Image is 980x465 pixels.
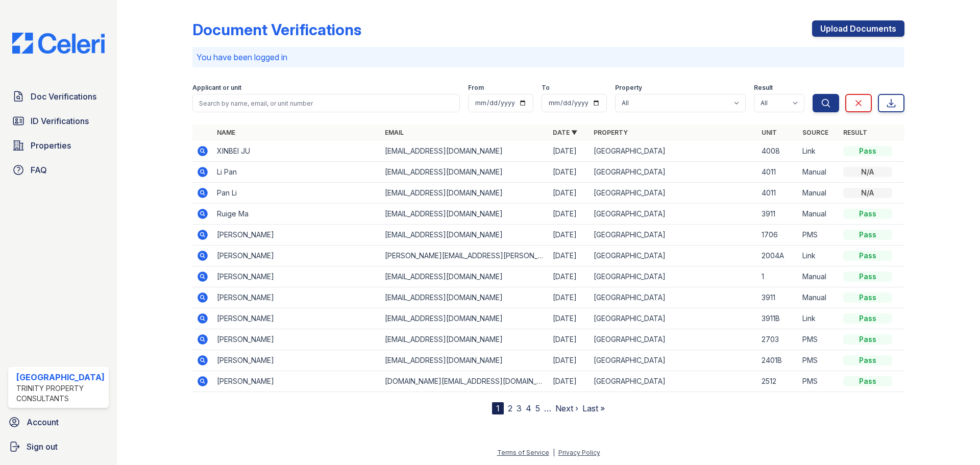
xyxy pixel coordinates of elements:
[757,204,798,225] td: 3911
[757,246,798,266] td: 2004A
[197,51,900,63] p: You have been logged in
[843,146,892,156] div: Pass
[4,412,113,432] a: Account
[558,449,600,456] a: Privacy Policy
[843,292,892,303] div: Pass
[553,129,577,136] a: Date ▼
[798,246,839,266] td: Link
[757,162,798,183] td: 4011
[381,183,549,204] td: [EMAIL_ADDRESS][DOMAIN_NAME]
[213,371,381,392] td: [PERSON_NAME]
[590,162,757,183] td: [GEOGRAPHIC_DATA]
[590,266,757,287] td: [GEOGRAPHIC_DATA]
[4,33,113,54] img: CE_Logo_Blue-a8612792a0a2168367f1c8372b55b34899dd931a85d93a1a3d3e32e68fde9ad4.png
[582,403,605,413] a: Last »
[16,383,105,404] div: Trinity Property Consultants
[555,403,578,413] a: Next ›
[381,141,549,162] td: [EMAIL_ADDRESS][DOMAIN_NAME]
[492,402,504,414] div: 1
[798,287,839,308] td: Manual
[798,183,839,204] td: Manual
[8,135,109,156] a: Properties
[843,167,892,177] div: N/A
[217,129,235,136] a: Name
[594,129,628,136] a: Property
[549,350,590,371] td: [DATE]
[843,272,892,282] div: Pass
[27,440,58,453] span: Sign out
[757,183,798,204] td: 4011
[590,308,757,329] td: [GEOGRAPHIC_DATA]
[757,308,798,329] td: 3911B
[615,84,642,92] label: Property
[843,209,892,219] div: Pass
[754,84,773,92] label: Result
[590,246,757,266] td: [GEOGRAPHIC_DATA]
[590,141,757,162] td: [GEOGRAPHIC_DATA]
[757,287,798,308] td: 3911
[213,204,381,225] td: Ruige Ma
[497,449,549,456] a: Terms of Service
[381,246,549,266] td: [PERSON_NAME][EMAIL_ADDRESS][PERSON_NAME][DOMAIN_NAME]
[590,287,757,308] td: [GEOGRAPHIC_DATA]
[31,139,71,152] span: Properties
[535,403,540,413] a: 5
[757,350,798,371] td: 2401B
[213,308,381,329] td: [PERSON_NAME]
[31,115,89,127] span: ID Verifications
[843,355,892,365] div: Pass
[812,20,904,37] a: Upload Documents
[8,160,109,180] a: FAQ
[517,403,522,413] a: 3
[798,329,839,350] td: PMS
[549,308,590,329] td: [DATE]
[381,329,549,350] td: [EMAIL_ADDRESS][DOMAIN_NAME]
[843,188,892,198] div: N/A
[553,449,555,456] div: |
[213,266,381,287] td: [PERSON_NAME]
[213,225,381,246] td: [PERSON_NAME]
[590,350,757,371] td: [GEOGRAPHIC_DATA]
[590,204,757,225] td: [GEOGRAPHIC_DATA]
[526,403,531,413] a: 4
[213,162,381,183] td: Li Pan
[213,287,381,308] td: [PERSON_NAME]
[381,287,549,308] td: [EMAIL_ADDRESS][DOMAIN_NAME]
[213,246,381,266] td: [PERSON_NAME]
[590,183,757,204] td: [GEOGRAPHIC_DATA]
[798,141,839,162] td: Link
[508,403,512,413] a: 2
[590,371,757,392] td: [GEOGRAPHIC_DATA]
[798,225,839,246] td: PMS
[843,376,892,386] div: Pass
[192,94,460,112] input: Search by name, email, or unit number
[549,225,590,246] td: [DATE]
[843,129,867,136] a: Result
[192,84,241,92] label: Applicant or unit
[8,111,109,131] a: ID Verifications
[4,436,113,457] a: Sign out
[757,266,798,287] td: 1
[549,246,590,266] td: [DATE]
[213,350,381,371] td: [PERSON_NAME]
[757,371,798,392] td: 2512
[757,329,798,350] td: 2703
[381,225,549,246] td: [EMAIL_ADDRESS][DOMAIN_NAME]
[798,371,839,392] td: PMS
[757,141,798,162] td: 4008
[549,204,590,225] td: [DATE]
[16,371,105,383] div: [GEOGRAPHIC_DATA]
[381,204,549,225] td: [EMAIL_ADDRESS][DOMAIN_NAME]
[798,350,839,371] td: PMS
[31,164,47,176] span: FAQ
[213,329,381,350] td: [PERSON_NAME]
[27,416,59,428] span: Account
[757,225,798,246] td: 1706
[798,204,839,225] td: Manual
[549,183,590,204] td: [DATE]
[843,251,892,261] div: Pass
[798,162,839,183] td: Manual
[31,90,96,103] span: Doc Verifications
[549,141,590,162] td: [DATE]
